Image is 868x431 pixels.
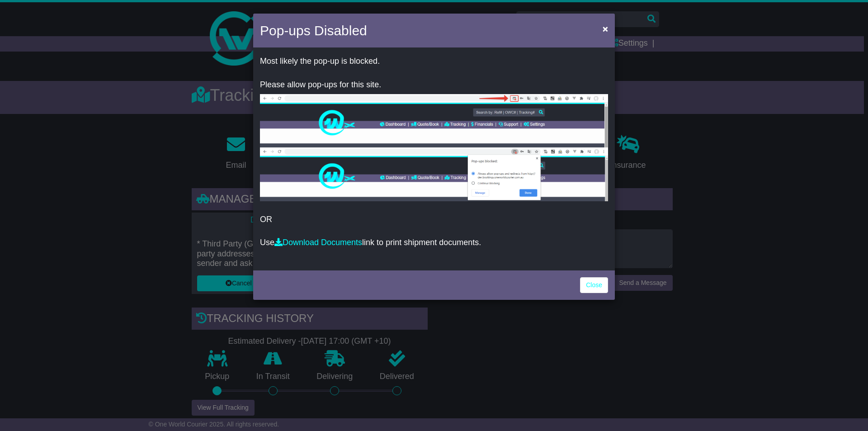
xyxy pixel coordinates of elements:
[253,50,615,268] div: OR
[260,57,608,66] p: Most likely the pop-up is blocked.
[260,94,608,147] img: allow-popup-1.png
[260,80,608,90] p: Please allow pop-ups for this site.
[603,24,608,34] span: ×
[580,277,608,293] a: Close
[274,238,362,247] a: Download Documents
[260,147,608,201] img: allow-popup-2.png
[260,238,608,248] p: Use link to print shipment documents.
[598,19,613,38] button: Close
[260,20,367,41] h4: Pop-ups Disabled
